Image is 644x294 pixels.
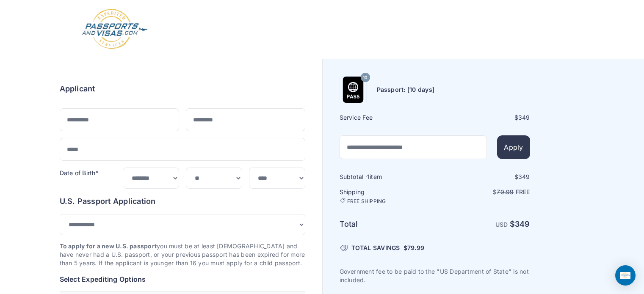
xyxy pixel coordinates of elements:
span: 79.99 [407,244,424,251]
div: Open Intercom Messenger [615,265,636,286]
span: 349 [518,114,530,121]
p: Government fee to be paid to the "US Department of State" is not included. [340,267,530,284]
h6: Total [340,218,434,230]
p: you must be at least [DEMOGRAPHIC_DATA] and have never had a U.S. passport, or your previous pass... [60,242,305,267]
span: 349 [515,220,530,228]
span: USD [495,221,508,228]
button: Apply [497,135,530,159]
div: $ [436,173,530,181]
h6: Passport: [10 days] [377,85,435,94]
h6: Service Fee [340,113,434,122]
strong: $ [510,220,530,228]
span: 10 [363,72,367,83]
span: $ [404,244,424,252]
label: Date of Birth* [60,169,99,176]
strong: To apply for a new U.S. passport [60,242,157,250]
h6: Shipping [340,188,434,205]
span: Free [516,188,530,195]
span: 79.99 [497,188,514,195]
h6: Applicant [60,83,95,95]
span: 1 [367,173,370,180]
h6: U.S. Passport Application [60,195,305,207]
span: 349 [518,173,530,180]
h6: Select Expediting Options [60,274,305,284]
h6: Subtotal · item [340,173,434,181]
img: Product Name [340,77,366,103]
span: TOTAL SAVINGS [351,244,400,252]
p: $ [436,188,530,196]
span: FREE SHIPPING [347,198,386,205]
div: $ [436,113,530,122]
img: Logo [81,8,148,50]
